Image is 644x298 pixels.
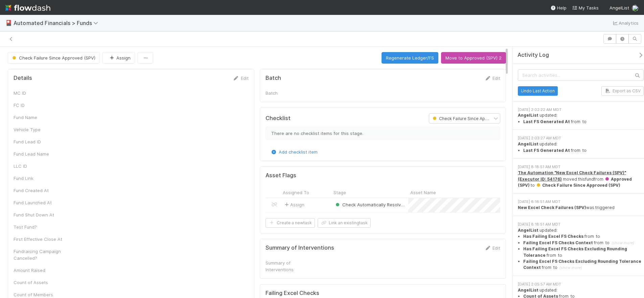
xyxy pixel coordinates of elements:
h5: Summary of Interventions [266,245,334,251]
div: Summary of Interventions [266,259,316,273]
a: My Tasks [572,4,599,11]
span: 🎴 [5,20,12,26]
div: updated: [518,227,644,271]
div: Amount Raised [14,267,64,274]
a: Edit [484,75,500,81]
div: Help [550,4,567,11]
a: Add checklist item [271,149,318,155]
div: Test Fund? [14,224,64,230]
button: Export as CSV [601,86,644,96]
img: avatar_5ff1a016-d0ce-496a-bfbe-ad3802c4d8a0.png [632,5,639,12]
div: Fund Lead ID [14,138,64,145]
span: Approved (SPV) [518,177,632,188]
span: Check Failure Since Approved (SPV) [11,55,95,61]
strong: Last FS Generated At [523,119,570,124]
li: from to [523,233,644,239]
button: Link an existingtask [318,218,371,228]
div: [DATE] 8:18:51 AM MDT [518,222,644,227]
div: [DATE] 8:18:51 AM MDT [518,199,644,205]
summary: Failing Excel FS Checks Excluding Rounding Tolerance Context from to (show more) [523,258,644,271]
strong: Has Failing Excel FS Checks [523,234,583,239]
span: (show more) [612,240,634,245]
a: Analytics [612,19,639,27]
h5: Checklist [266,115,291,122]
div: Check Automatically Resolved [334,201,405,208]
button: Assign [102,52,135,64]
div: Fund Link [14,175,64,182]
strong: Has Failing Excel FS Checks Excluding Rounding Tolerance [523,246,627,257]
div: Batch [266,90,316,96]
div: Fund Shut Down At [14,211,64,218]
span: (show more) [559,265,582,270]
div: updated: [518,112,644,125]
span: Check Failure Since Approved (SPV) [431,116,512,121]
strong: AngelList [518,288,538,293]
span: AngelList [609,5,629,10]
div: [DATE] 2:05:57 AM MDT [518,281,644,287]
h5: Batch [266,75,281,82]
span: Stage [333,189,346,196]
span: Asset Name [410,189,436,196]
div: was triggered [518,205,644,211]
div: Fundraising Campaign Cancelled? [14,248,64,261]
div: [DATE] 8:18:51 AM MDT [518,164,644,170]
button: Create a newtask [266,218,315,228]
button: Regenerate Ledger/FS [382,52,438,64]
div: MC ID [14,90,64,96]
strong: AngelList [518,141,538,146]
summary: Failing Excel FS Checks Context from to (show more) [523,240,644,246]
a: Edit [484,245,500,251]
div: [DATE] 2:03:27 AM MDT [518,135,644,141]
div: Fund Name [14,114,64,121]
div: [DATE] 2:02:22 AM MDT [518,107,644,113]
li: from to [523,119,644,125]
div: Fund Created At [14,187,64,194]
div: Count of Members [14,291,64,298]
div: LLC ID [14,163,64,169]
h5: Failing Excel Checks [266,290,319,297]
li: from to [523,246,644,258]
a: Edit [233,75,249,81]
div: Count of Assets [14,279,64,286]
div: Vehicle Type [14,126,64,133]
button: Undo Last Action [518,86,558,96]
a: The Automation "New Excel Check Failures (SPV)" (Executor ID: 54176) [518,170,626,181]
h5: Asset Flags [266,172,296,179]
div: Fund Launched At [14,199,64,206]
div: moved this fund from to [518,170,644,188]
strong: AngelList [518,113,538,118]
span: Activity Log [517,52,549,59]
strong: Failing Excel FS Checks Excluding Rounding Tolerance Context [523,259,641,270]
strong: AngelList [518,228,538,233]
span: Check Failure Since Approved (SPV) [536,183,620,188]
div: Fund Lead Name [14,151,64,157]
strong: New Excel Check Failures (SPV) [518,205,586,210]
div: updated: [518,141,644,154]
span: Check Automatically Resolved [334,202,406,207]
span: Assign [283,201,304,208]
div: FC ID [14,102,64,109]
div: First Effective Close At [14,236,64,243]
span: Automated Financials > Funds [14,20,101,26]
li: from to [523,147,644,154]
img: logo-inverted-e16ddd16eac7371096b0.svg [5,2,50,14]
span: My Tasks [572,5,599,10]
input: Search activities... [518,69,644,81]
strong: Last FS Generated At [523,148,570,153]
strong: Failing Excel FS Checks Context [523,240,593,245]
button: Check Failure Since Approved (SPV) [8,52,100,64]
div: There are no checklist items for this stage. [266,127,501,140]
button: Move to Approved (SPV) 2 [441,52,506,64]
span: Assigned To [283,189,309,196]
h5: Details [14,75,32,82]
